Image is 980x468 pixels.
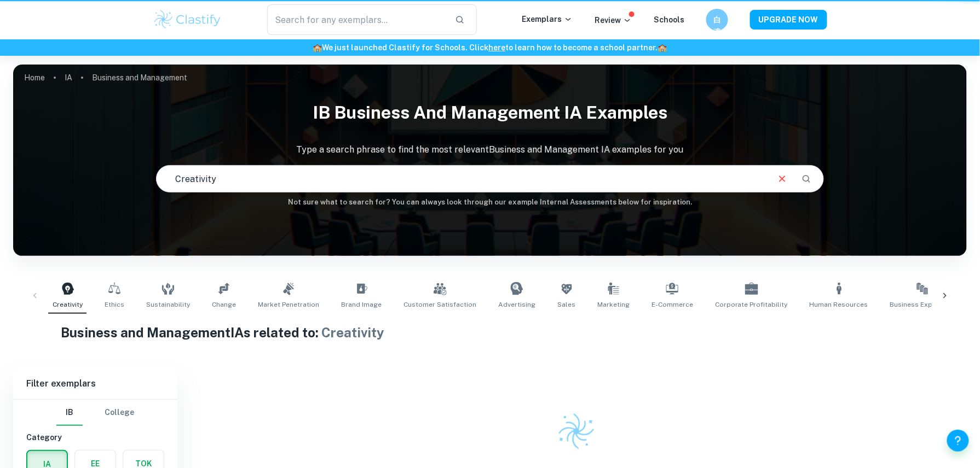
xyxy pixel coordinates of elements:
span: Human Resources [810,300,868,309]
p: Exemplars [522,13,573,25]
a: Schools [654,15,684,24]
a: here [489,43,506,52]
button: Clear [772,168,793,189]
span: Customer Satisfaction [403,300,476,309]
span: Advertising [498,300,535,309]
span: Brand Image [341,300,382,309]
h6: Filter exemplars [13,368,177,399]
a: IA [65,70,72,85]
a: Home [24,70,45,85]
p: Business and Management [92,72,187,84]
span: Creativity [53,300,83,309]
div: Filter type choice [56,400,134,426]
h6: 白魂 [711,14,724,26]
img: Clastify logo [555,409,599,454]
h1: Business and Management IAs related to: [61,323,919,342]
span: Corporate Profitability [715,300,788,309]
p: Type a search phrase to find the most relevant Business and Management IA examples for you [13,143,967,156]
span: Market Penetration [258,300,319,309]
span: Sales [557,300,575,309]
span: E-commerce [652,300,693,309]
input: E.g. tech company expansion, marketing strategies, motivation theories... [157,163,767,194]
img: Clastify logo [153,9,222,31]
h6: Not sure what to search for? You can always look through our example Internal Assessments below f... [13,197,967,208]
button: UPGRADE NOW [750,10,827,30]
span: 🏫 [313,43,322,52]
h1: IB Business and Management IA examples [13,95,967,130]
span: Ethics [105,300,124,309]
h6: Category [26,431,164,443]
button: Help and Feedback [947,430,969,452]
span: Creativity [321,325,384,340]
span: Change [212,300,236,309]
button: Search [797,169,816,188]
button: 白魂 [706,9,728,31]
span: Marketing [597,300,630,309]
span: 🏫 [658,43,667,52]
button: IB [56,400,83,426]
h6: We just launched Clastify for Schools. Click to learn how to become a school partner. [2,42,978,54]
span: Sustainability [146,300,190,309]
span: Business Expansion [890,300,954,309]
input: Search for any exemplars... [267,4,446,35]
p: Review [595,14,632,26]
button: College [105,400,134,426]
